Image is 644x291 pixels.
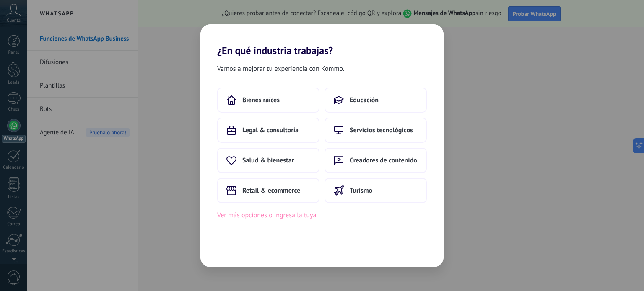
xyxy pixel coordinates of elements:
span: Educación [350,96,379,104]
button: Servicios tecnológicos [325,118,427,143]
span: Turismo [350,186,372,195]
button: Educación [325,88,427,113]
span: Salud & bienestar [242,156,294,165]
button: Retail & ecommerce [217,178,319,203]
button: Bienes raíces [217,88,319,113]
button: Salud & bienestar [217,148,319,173]
h2: ¿En qué industria trabajas? [200,24,444,57]
span: Vamos a mejorar tu experiencia con Kommo. [217,63,344,74]
button: Turismo [325,178,427,203]
button: Ver más opciones o ingresa la tuya [217,210,316,221]
span: Retail & ecommerce [242,186,300,195]
span: Bienes raíces [242,96,280,104]
span: Servicios tecnológicos [350,126,413,134]
span: Legal & consultoría [242,126,299,134]
button: Legal & consultoría [217,118,319,143]
span: Creadores de contenido [350,156,417,165]
button: Creadores de contenido [325,148,427,173]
